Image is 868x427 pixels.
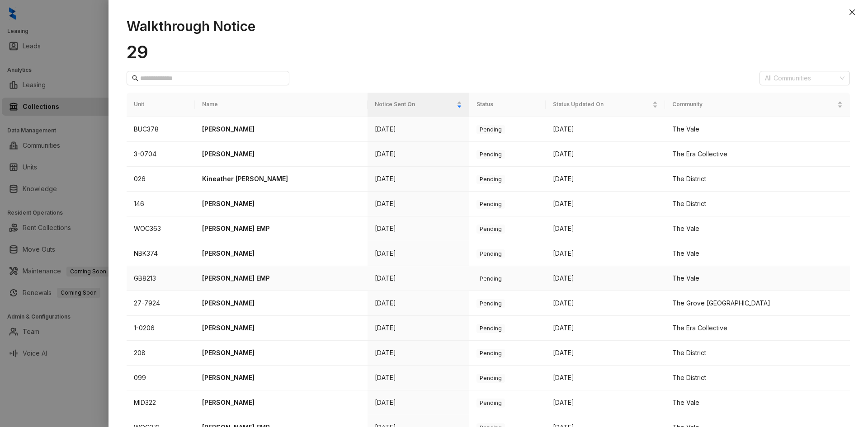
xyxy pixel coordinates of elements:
[469,93,546,117] th: Status
[476,175,505,184] span: Pending
[847,7,858,18] button: Close
[127,117,195,142] td: BUC378
[476,399,505,408] span: Pending
[127,18,850,34] h1: Walkthrough Notice
[127,366,195,390] td: 099
[127,192,195,216] td: 146
[368,241,469,266] td: [DATE]
[476,299,505,308] span: Pending
[476,150,505,159] span: Pending
[202,373,360,383] p: [PERSON_NAME]
[476,125,505,134] span: Pending
[672,348,843,358] div: The District
[368,291,469,316] td: [DATE]
[476,200,505,209] span: Pending
[546,341,665,366] td: [DATE]
[553,100,650,109] span: Status Updated On
[195,93,368,117] th: Name
[672,149,843,159] div: The Era Collective
[546,216,665,241] td: [DATE]
[546,266,665,291] td: [DATE]
[202,298,360,308] p: [PERSON_NAME]
[368,117,469,142] td: [DATE]
[672,199,843,209] div: The District
[546,167,665,192] td: [DATE]
[672,398,843,408] div: The Vale
[672,100,835,109] span: Community
[672,224,843,234] div: The Vale
[202,398,360,408] p: [PERSON_NAME]
[672,174,843,184] div: The District
[476,225,505,234] span: Pending
[672,323,843,333] div: The Era Collective
[546,241,665,266] td: [DATE]
[127,266,195,291] td: GB8213
[127,93,195,117] th: Unit
[202,323,360,333] p: [PERSON_NAME]
[368,316,469,341] td: [DATE]
[127,42,850,62] h1: 29
[546,316,665,341] td: [DATE]
[375,100,455,109] span: Notice Sent On
[202,174,360,184] p: Kineather [PERSON_NAME]
[368,142,469,167] td: [DATE]
[672,249,843,258] div: The Vale
[546,390,665,415] td: [DATE]
[546,366,665,390] td: [DATE]
[665,93,850,117] th: Community
[546,93,665,117] th: Status Updated On
[202,348,360,358] p: [PERSON_NAME]
[202,124,360,134] p: [PERSON_NAME]
[202,273,360,283] p: [PERSON_NAME] EMP
[368,390,469,415] td: [DATE]
[202,149,360,159] p: [PERSON_NAME]
[368,266,469,291] td: [DATE]
[368,167,469,192] td: [DATE]
[476,349,505,358] span: Pending
[672,373,843,383] div: The District
[202,224,360,234] p: [PERSON_NAME] EMP
[546,117,665,142] td: [DATE]
[476,324,505,333] span: Pending
[849,9,856,16] span: close
[672,298,843,308] div: The Grove [GEOGRAPHIC_DATA]
[546,291,665,316] td: [DATE]
[127,291,195,316] td: 27-7924
[546,142,665,167] td: [DATE]
[127,241,195,266] td: NBK374
[368,216,469,241] td: [DATE]
[476,374,505,383] span: Pending
[127,142,195,167] td: 3-0704
[127,167,195,192] td: 026
[127,341,195,366] td: 208
[546,192,665,216] td: [DATE]
[127,316,195,341] td: 1-0206
[127,216,195,241] td: WOC363
[202,249,360,258] p: [PERSON_NAME]
[132,75,138,81] span: search
[127,390,195,415] td: MID322
[672,124,843,134] div: The Vale
[476,249,505,258] span: Pending
[672,273,843,283] div: The Vale
[368,366,469,390] td: [DATE]
[368,192,469,216] td: [DATE]
[368,341,469,366] td: [DATE]
[202,199,360,209] p: [PERSON_NAME]
[476,274,505,283] span: Pending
